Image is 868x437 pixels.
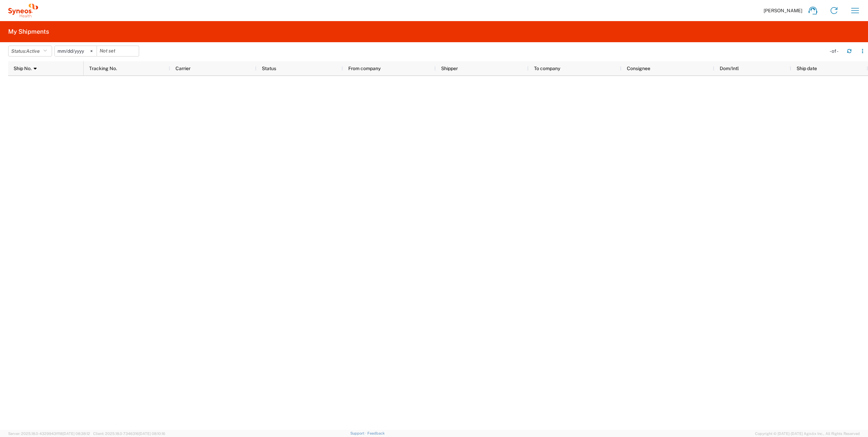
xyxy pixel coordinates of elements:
span: To company [534,66,560,71]
a: Feedback [367,431,385,435]
input: Not set [97,46,139,56]
span: Shipper [441,66,458,71]
h2: My Shipments [8,28,49,36]
button: Status:Active [8,46,52,56]
span: [DATE] 08:38:12 [63,432,90,436]
span: [DATE] 08:10:16 [139,432,165,436]
span: Copyright © [DATE]-[DATE] Agistix Inc., All Rights Reserved [755,431,860,437]
input: Not set [55,46,97,56]
span: Consignee [627,66,650,71]
a: Support [350,431,367,435]
span: Dom/Intl [720,66,739,71]
span: Ship No. [14,66,32,71]
span: Tracking No. [89,66,117,71]
span: From company [348,66,381,71]
span: Active [26,48,40,54]
span: Server: 2025.18.0-4329943ff18 [8,432,90,436]
span: Client: 2025.18.0-7346316 [93,432,165,436]
div: - of - [830,48,841,54]
span: Carrier [176,66,190,71]
span: [PERSON_NAME] [764,7,802,14]
span: Ship date [797,66,817,71]
span: Status [262,66,276,71]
